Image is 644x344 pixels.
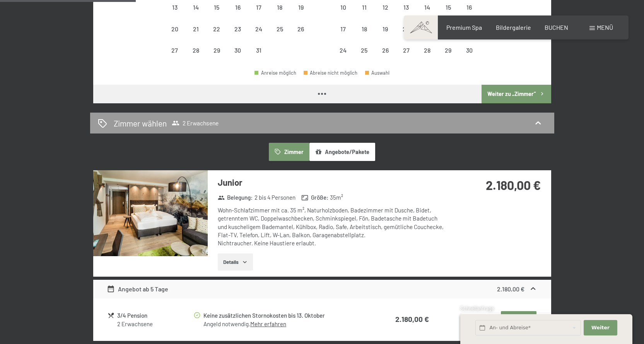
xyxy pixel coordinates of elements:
[460,47,479,67] div: 30
[249,47,268,67] div: 31
[185,18,206,39] div: Tue Oct 21 2025
[165,4,184,24] div: 13
[269,18,290,39] div: Sat Oct 25 2025
[304,70,358,75] div: Abreise nicht möglich
[396,18,417,39] div: Anreise nicht möglich
[218,253,253,270] button: Details
[417,40,437,61] div: Anreise nicht möglich
[330,193,343,202] span: 35 m²
[117,320,193,328] div: 2 Erwachsene
[446,24,482,31] a: Premium Spa
[355,4,374,24] div: 11
[354,40,375,61] div: Anreise nicht möglich
[291,4,310,24] div: 19
[228,26,248,45] div: 23
[249,26,268,45] div: 24
[228,47,248,67] div: 30
[376,26,395,45] div: 19
[227,18,248,39] div: Thu Oct 23 2025
[250,320,286,327] a: Mehr erfahren
[584,320,617,336] button: Weiter
[218,176,448,188] h3: Junior
[185,40,206,61] div: Tue Oct 28 2025
[375,18,396,39] div: Wed Nov 19 2025
[545,24,568,31] a: BUCHEN
[439,4,458,24] div: 15
[333,4,353,24] div: 10
[248,18,269,39] div: Fri Oct 24 2025
[114,118,167,129] h2: Zimmer wählen
[164,40,185,61] div: Anreise nicht möglich
[207,26,226,45] div: 22
[486,178,541,192] strong: 2.180,00 €
[496,24,531,31] a: Bildergalerie
[164,18,185,39] div: Mon Oct 20 2025
[417,40,437,61] div: Fri Nov 28 2025
[375,18,396,39] div: Anreise nicht möglich
[165,26,184,45] div: 20
[206,18,227,39] div: Anreise nicht möglich
[186,47,205,67] div: 28
[497,285,524,293] strong: 2.180,00 €
[248,18,269,39] div: Anreise nicht möglich
[301,193,328,202] strong: Größe :
[333,26,353,45] div: 17
[186,26,205,45] div: 21
[185,18,206,39] div: Anreise nicht möglich
[203,320,364,328] div: Angeld notwendig.
[117,311,193,320] div: 3/4 Pension
[395,315,429,323] strong: 2.180,00 €
[227,40,248,61] div: Thu Oct 30 2025
[396,4,416,24] div: 13
[249,4,268,24] div: 17
[207,4,226,24] div: 15
[396,40,417,61] div: Anreise nicht möglich
[396,26,416,45] div: 20
[269,18,290,39] div: Anreise nicht möglich
[591,324,610,331] span: Weiter
[354,18,375,39] div: Anreise nicht möglich
[355,26,374,45] div: 18
[165,47,184,67] div: 27
[417,4,437,24] div: 14
[270,4,289,24] div: 18
[164,18,185,39] div: Anreise nicht möglich
[185,40,206,61] div: Anreise nicht möglich
[365,70,390,75] div: Auswahl
[438,40,459,61] div: Anreise nicht möglich
[227,40,248,61] div: Anreise nicht möglich
[269,143,309,161] button: Zimmer
[354,18,375,39] div: Tue Nov 18 2025
[396,47,416,67] div: 27
[333,18,354,39] div: Anreise nicht möglich
[376,4,395,24] div: 12
[354,40,375,61] div: Tue Nov 25 2025
[107,284,168,294] div: Angebot ab 5 Tage
[218,206,448,247] div: Wohn-Schlafzimmer mit ca. 35 m², Naturholzboden, Badezimmer mit Dusche, Bidet, getrenntem WC, Dop...
[206,18,227,39] div: Wed Oct 22 2025
[459,40,480,61] div: Sun Nov 30 2025
[355,47,374,67] div: 25
[375,40,396,61] div: Anreise nicht möglich
[396,18,417,39] div: Thu Nov 20 2025
[218,193,253,202] strong: Belegung :
[93,280,551,298] div: Angebot ab 5 Tage2.180,00 €
[396,40,417,61] div: Thu Nov 27 2025
[333,40,354,61] div: Mon Nov 24 2025
[203,311,364,320] div: Keine zusätzlichen Stornokosten bis 13. Oktober
[172,119,219,127] span: 2 Erwachsene
[460,305,494,311] span: Schnellanfrage
[309,143,375,161] button: Angebote/Pakete
[290,18,311,39] div: Sun Oct 26 2025
[482,85,551,103] button: Weiter zu „Zimmer“
[439,47,458,67] div: 29
[376,47,395,67] div: 26
[438,40,459,61] div: Sat Nov 29 2025
[333,18,354,39] div: Mon Nov 17 2025
[460,4,479,24] div: 16
[417,47,437,67] div: 28
[227,18,248,39] div: Anreise nicht möglich
[228,4,248,24] div: 16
